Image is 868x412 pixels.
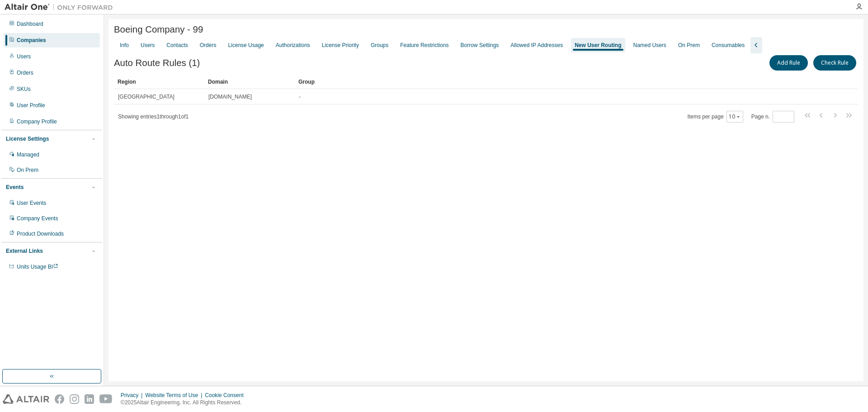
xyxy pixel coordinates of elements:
div: Orders [17,69,33,76]
div: Dashboard [17,20,43,28]
div: Groups [371,42,388,49]
span: [GEOGRAPHIC_DATA] [118,93,175,100]
div: Authorizations [276,42,310,49]
div: External Links [6,247,43,255]
div: Named Users [633,42,666,49]
button: Add Rule [769,55,808,71]
div: Info [120,42,129,49]
div: License Settings [6,135,49,142]
img: altair_logo.svg [3,394,49,404]
button: Check Rule [813,55,856,71]
div: Privacy [121,392,145,399]
div: License Usage [228,42,264,49]
div: Borrow Settings [461,42,499,49]
div: Contacts [166,42,188,49]
span: Showing entries 1 through 1 of 1 [118,114,189,120]
span: Page n. [751,111,794,123]
div: Domain [208,75,291,89]
div: Company Events [17,215,58,222]
span: - [299,93,301,100]
div: Orders [200,42,217,49]
div: SKUs [17,85,31,93]
img: linkedin.svg [85,394,94,404]
div: On Prem [17,166,38,174]
div: Events [6,184,24,191]
div: Website Terms of Use [145,392,205,399]
span: Units Usage BI [17,264,58,270]
div: Product Downloads [17,230,64,237]
div: Company Profile [17,118,57,125]
span: Auto Route Rules (1) [114,58,200,68]
div: License Priority [322,42,359,49]
div: On Prem [678,42,700,49]
div: Allowed IP Addresses [510,42,563,49]
span: [DOMAIN_NAME] [208,93,252,100]
img: Altair One [5,3,118,12]
img: facebook.svg [55,394,64,404]
span: Boeing Company - 99 [114,24,203,35]
img: youtube.svg [99,394,113,404]
div: Region [118,75,201,89]
div: New User Routing [575,42,621,49]
img: instagram.svg [70,394,79,404]
div: Consumables [712,42,745,49]
div: User Profile [17,102,45,109]
div: Feature Restrictions [400,42,448,49]
div: Managed [17,151,39,158]
div: Users [141,42,155,49]
div: Group [298,75,833,89]
div: Companies [17,37,46,44]
div: User Events [17,199,46,207]
div: Users [17,53,31,60]
p: © 2025 Altair Engineering, Inc. All Rights Reserved. [121,399,249,407]
button: 10 [729,113,741,120]
span: Items per page [688,111,743,123]
div: Cookie Consent [205,392,249,399]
